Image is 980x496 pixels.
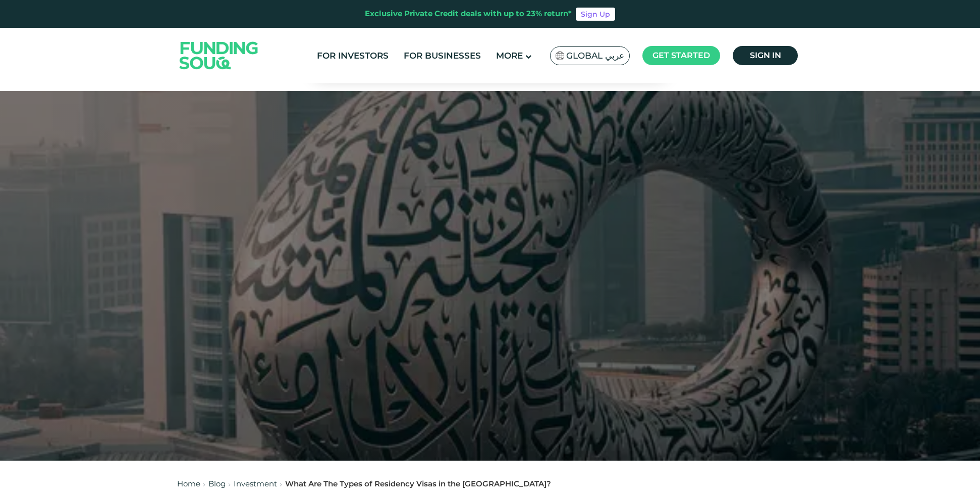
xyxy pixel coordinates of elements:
a: Home [177,479,200,488]
div: Exclusive Private Credit deals with up to 23% return* [365,8,572,20]
span: Sign in [750,51,781,60]
span: Global عربي [566,50,624,62]
a: Sign Up [576,8,615,21]
a: Blog [208,479,226,488]
a: Investment [234,479,277,488]
span: Get started [652,51,710,60]
img: SA Flag [556,52,565,60]
div: What Are The Types of Residency Visas in the [GEOGRAPHIC_DATA]? [285,478,551,490]
img: Logo [170,30,268,81]
a: For Businesses [401,47,483,64]
span: More [496,51,523,61]
a: Sign in [733,46,798,65]
a: For Investors [314,47,391,64]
